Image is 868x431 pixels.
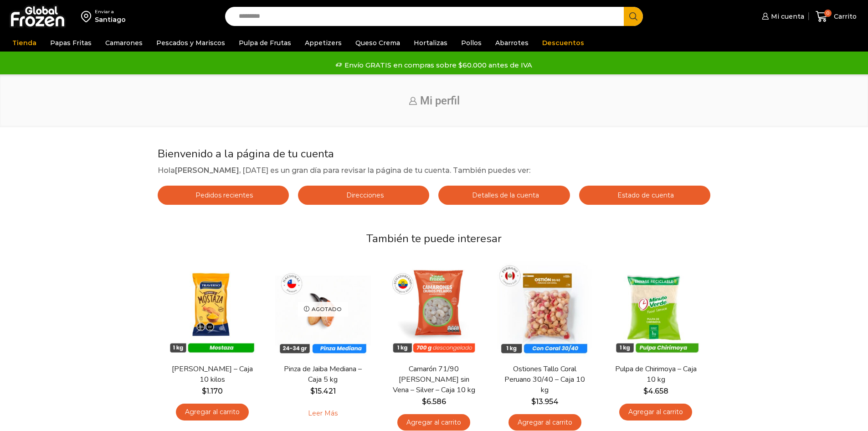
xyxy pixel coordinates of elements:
[366,231,502,246] span: También te puede interesar
[310,387,315,395] span: $
[95,9,126,15] div: Enviar a
[714,257,820,426] div: 6 / 7
[101,34,147,52] a: Camarones
[531,397,536,406] span: $
[152,34,230,52] a: Pescados y Mariscos
[420,94,460,107] span: Mi perfil
[298,301,348,317] p: Agotado
[158,146,334,161] span: Bienvenido a la página de tu cuenta
[508,414,581,431] a: Agregar al carrito: “Ostiones Tallo Coral Peruano 30/40 - Caja 10 kg”
[351,34,405,52] a: Queso Crema
[159,257,265,426] div: 1 / 7
[422,397,446,406] bdi: 6.586
[158,186,289,205] a: Pedidos recientes
[391,364,477,396] a: Camarón 71/90 [PERSON_NAME] sin Vena – Silver – Caja 10 kg
[643,387,668,395] bdi: 4.658
[613,364,699,385] a: Pulpa de Chirimoya – Caja 10 kg
[491,34,533,52] a: Abarrotes
[832,12,857,21] span: Carrito
[294,404,352,423] a: Leé más sobre “Pinza de Jaiba Mediana - Caja 5 kg”
[234,34,296,52] a: Pulpa de Frutas
[81,9,95,24] img: address-field-icon.svg
[310,387,336,395] bdi: 15.421
[824,10,832,17] span: 0
[193,191,253,199] span: Pedidos recientes
[175,166,239,175] strong: [PERSON_NAME]
[270,257,376,429] div: 2 / 7
[619,404,692,421] a: Agregar al carrito: “Pulpa de Chirimoya - Caja 10 kg”
[298,186,429,205] a: Direcciones
[8,34,41,52] a: Tienda
[95,15,126,24] div: Santiago
[158,165,710,177] p: Hola , [DATE] es un gran día para revisar la página de tu cuenta. También puedes ver:
[438,186,570,205] a: Detalles de la cuenta
[538,34,589,52] a: Descuentos
[344,191,384,199] span: Direcciones
[202,387,223,395] bdi: 1.170
[769,12,804,21] span: Mi cuenta
[169,364,255,385] a: [PERSON_NAME] – Caja 10 kilos
[457,34,486,52] a: Pollos
[176,404,249,421] a: Agregar al carrito: “Mostaza Traverso - Caja 10 kilos”
[760,7,804,26] a: Mi cuenta
[602,257,709,426] div: 5 / 7
[531,397,559,406] bdi: 13.954
[300,34,346,52] a: Appetizers
[470,191,539,199] span: Detalles de la cuenta
[422,397,426,406] span: $
[409,34,452,52] a: Hortalizas
[579,186,710,205] a: Estado de cuenta
[397,414,470,431] a: Agregar al carrito: “Camarón 71/90 Crudo Pelado sin Vena - Silver - Caja 10 kg”
[202,387,206,395] span: $
[624,7,643,26] button: Search button
[615,191,674,199] span: Estado de cuenta
[502,364,587,396] a: Ostiones Tallo Coral Peruano 30/40 – Caja 10 kg
[643,387,648,395] span: $
[46,34,96,52] a: Papas Fritas
[280,364,366,385] a: Pinza de Jaiba Mediana – Caja 5 kg
[813,6,859,27] a: 0 Carrito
